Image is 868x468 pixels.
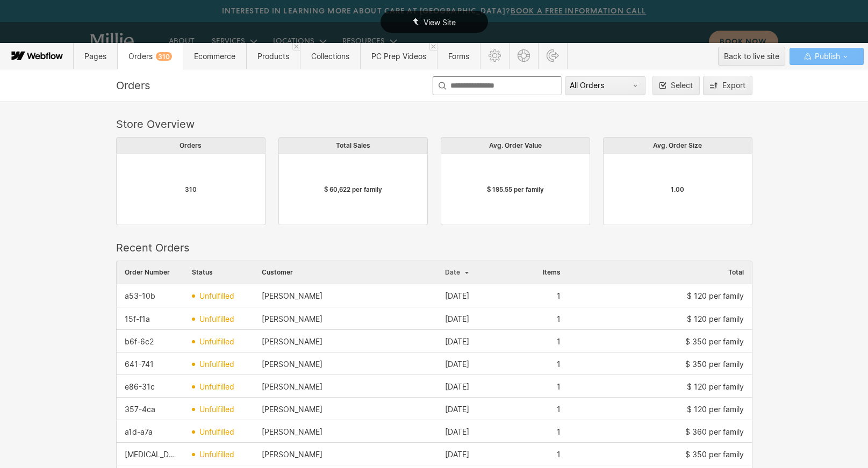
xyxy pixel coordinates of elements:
[262,337,322,346] div: [PERSON_NAME]
[262,383,322,391] div: [PERSON_NAME]
[603,137,752,154] div: Avg. Order Size
[441,137,590,154] div: Avg. Order Value
[813,48,840,64] span: Publish
[437,261,528,284] div: Date
[116,442,752,466] div: row
[371,52,426,61] span: PC Prep Videos
[262,292,322,300] div: [PERSON_NAME]
[262,428,322,436] div: [PERSON_NAME]
[557,450,561,459] div: 1
[557,405,561,414] div: 1
[790,48,864,65] button: Publish
[424,18,456,27] span: View Site
[685,337,744,346] div: $ 350 per family
[262,405,322,414] div: [PERSON_NAME]
[84,52,106,61] span: Pages
[125,450,176,459] div: [MEDICAL_DATA]-a87
[125,269,170,276] span: Order Number
[687,405,744,414] div: $ 120 per family
[199,383,234,391] span: unfulfilled
[445,315,469,323] div: [DATE]
[687,383,744,391] div: $ 120 per family
[192,269,213,276] span: Status
[116,118,752,131] div: Store Overview
[262,450,322,459] div: [PERSON_NAME]
[652,76,700,95] button: Select
[685,450,744,459] div: $ 350 per family
[156,52,172,61] div: 310
[262,360,322,369] div: [PERSON_NAME]
[687,315,744,323] div: $ 120 per family
[557,383,561,391] div: 1
[116,307,752,330] div: row
[570,81,631,90] div: All Orders
[125,405,155,414] div: 357-4ca
[116,241,752,254] div: Recent Orders
[445,405,469,414] div: [DATE]
[445,337,469,346] div: [DATE]
[543,269,561,276] span: Items
[445,360,469,369] div: [DATE]
[116,352,752,376] div: row
[445,383,469,391] div: [DATE]
[199,405,234,414] span: unfulfilled
[199,292,234,300] span: unfulfilled
[199,360,234,369] span: unfulfilled
[324,185,382,194] div: $ 60,622 per family
[116,329,752,353] div: row
[311,52,349,61] span: Collections
[445,428,469,436] div: [DATE]
[722,81,745,90] div: Export
[703,76,752,95] button: Export
[194,52,235,61] span: Ecommerce
[199,315,234,323] span: unfulfilled
[185,185,197,194] div: 310
[557,360,561,369] div: 1
[487,185,544,194] div: $ 195.55 per family
[125,428,153,436] div: a1d-a7a
[125,360,154,369] div: 641-741
[718,47,785,66] button: Back to live site
[728,269,744,276] span: Total
[278,137,428,154] div: Total Sales
[671,185,684,194] div: 1.00
[724,48,779,64] div: Back to live site
[557,315,561,323] div: 1
[429,43,437,51] a: Close 'PC Prep Videos' tab
[557,337,561,346] div: 1
[445,450,469,459] div: [DATE]
[125,315,150,323] div: 15f-f1a
[199,337,234,346] span: unfulfilled
[671,81,693,90] span: Select
[116,79,429,92] div: Orders
[116,284,752,308] div: row
[557,292,561,300] div: 1
[125,383,155,391] div: e86-31c
[116,375,752,398] div: row
[116,137,266,154] div: Orders
[125,337,154,346] div: b6f-6c2
[116,420,752,443] div: row
[445,292,469,300] div: [DATE]
[199,450,234,459] span: unfulfilled
[199,428,234,436] span: unfulfilled
[262,269,293,276] span: Customer
[128,52,172,61] span: Orders
[687,292,744,300] div: $ 120 per family
[448,52,469,61] span: Forms
[557,428,561,436] div: 1
[292,43,300,51] a: Close 'Products' tab
[685,428,744,436] div: $ 360 per family
[445,268,460,276] span: Date
[685,360,744,369] div: $ 350 per family
[125,292,155,300] div: a53-10b
[262,315,322,323] div: [PERSON_NAME]
[257,52,289,61] span: Products
[116,397,752,421] div: row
